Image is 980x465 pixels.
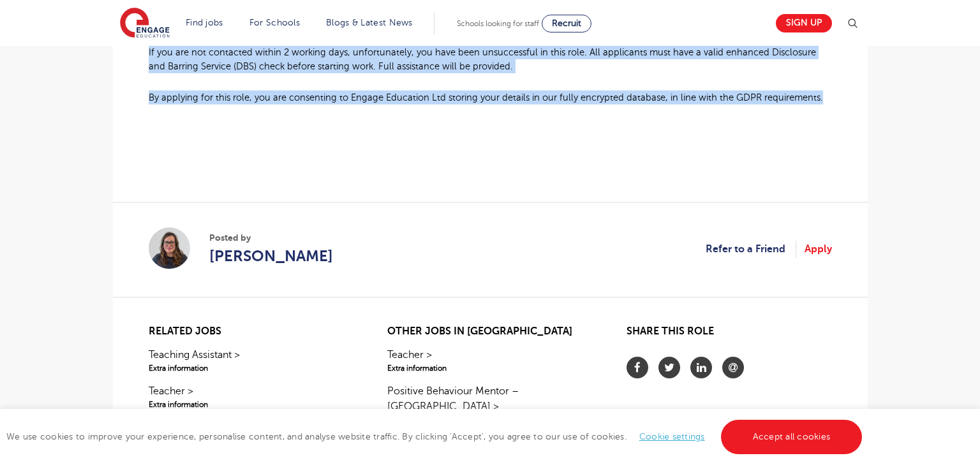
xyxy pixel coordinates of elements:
a: Teacher >Extra information [149,383,353,410]
a: Blogs & Latest News [326,18,413,27]
span: Recruit [552,18,581,28]
a: Apply [805,241,832,257]
span: Extra information [387,362,592,374]
span: Extra information [149,362,353,374]
a: Sign up [776,14,832,32]
a: Teaching Assistant >Extra information [149,347,353,374]
span: Posted by [209,231,333,245]
a: For Schools [249,18,300,27]
a: Recruit [542,15,591,32]
a: [PERSON_NAME] [209,245,333,268]
span: Schools looking for staff [457,19,539,28]
span: Extra information [149,399,353,410]
span: We use cookies to improve your experience, personalise content, and analyse website traffic. By c... [6,432,865,441]
a: Find jobs [186,18,223,27]
a: Teacher >Extra information [387,347,592,374]
a: Refer to a Friend [706,241,796,257]
h2: Related jobs [149,325,353,338]
h2: Share this role [627,325,831,344]
a: Cookie settings [639,432,705,441]
span: By applying for this role, you are consenting to Engage Education Ltd storing your details in our... [149,92,823,103]
h2: Other jobs in [GEOGRAPHIC_DATA] [387,325,592,338]
a: Accept all cookies [721,420,863,454]
span: If you are not contacted within 2 working days, unfortunately, you have been unsuccessful in this... [149,47,816,71]
a: Positive Behaviour Mentor – [GEOGRAPHIC_DATA] >Extra information [387,383,592,426]
img: Engage Education [120,8,170,39]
